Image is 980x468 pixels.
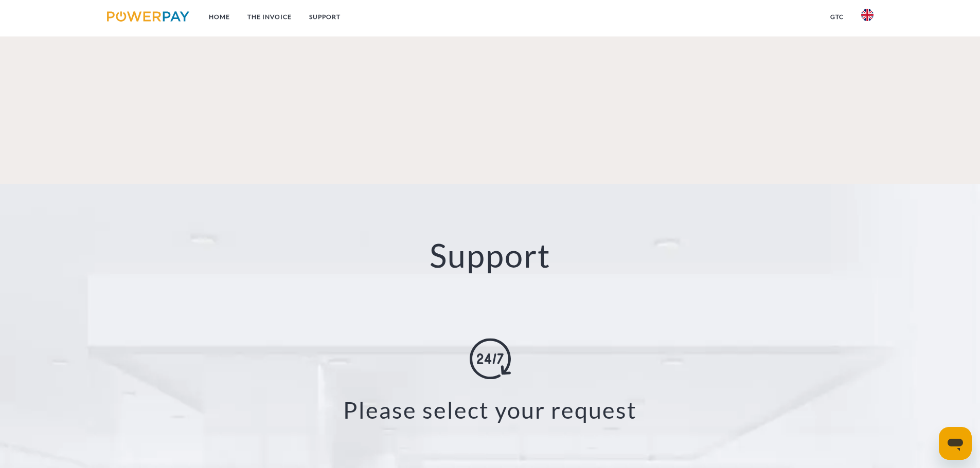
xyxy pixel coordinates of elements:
a: GTC [822,8,852,26]
img: en [861,9,874,21]
h3: Please select your request [62,396,918,425]
iframe: Button to launch messaging window, conversation in progress [939,427,972,460]
h2: Support [49,235,931,276]
a: Support [300,8,349,26]
img: logo-powerpay.svg [107,11,190,22]
a: THE INVOICE [239,8,300,26]
a: Home [200,8,239,26]
img: online-shopping.svg [470,339,511,380]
